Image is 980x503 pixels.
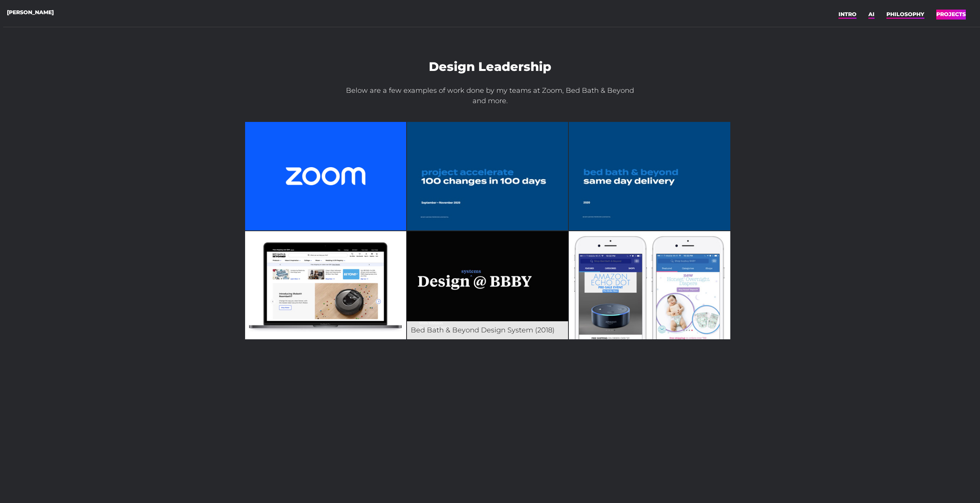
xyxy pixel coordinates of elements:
[7,7,54,18] a: [PERSON_NAME]
[343,85,637,122] p: Below are a few examples of work done by my teams at Zoom, Bed Bath & Beyond and more.
[245,231,406,340] img: BBBY_websites.jpg
[569,231,730,340] img: BBBY_apps.jpg
[886,8,924,20] a: PHILOSOPHY
[936,8,966,20] a: PROJECTS
[569,122,730,230] img: sdd_thumb.jpg
[407,231,568,340] img: BBBY%20Invision%202018.10.17%20v5_Page_01_tn.jpg
[868,8,875,20] a: AI
[245,122,406,230] img: zoom_thumbnail.jpg
[407,321,568,339] div: Bed Bath & Beyond Design System (2018)
[407,122,568,230] img: pa_thumb.jpg
[245,59,736,75] h1: Design Leadership
[838,8,856,20] a: INTRO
